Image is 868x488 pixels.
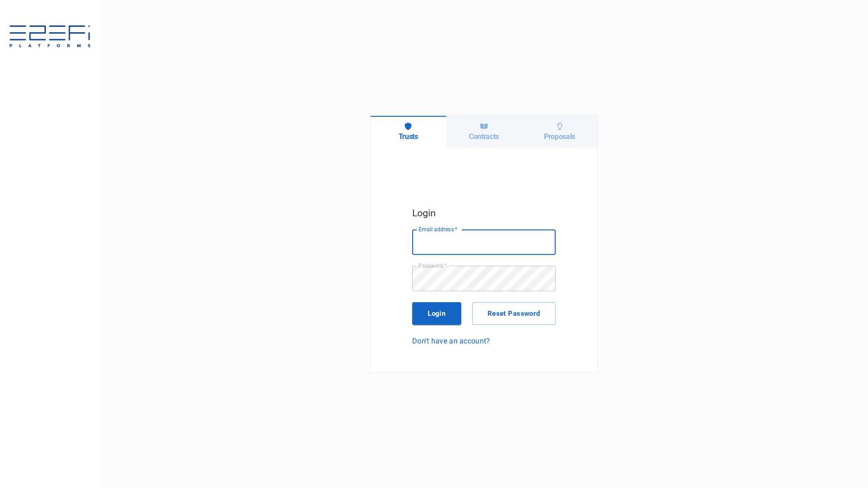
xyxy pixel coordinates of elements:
h6: Trusts [399,132,418,141]
label: Email address [419,225,458,233]
h6: Contracts [469,132,499,141]
a: Don't have an account? [412,336,556,346]
img: E2EFiPLATFORMS-7f06cbf9.svg [9,25,91,49]
button: Reset Password [472,302,556,325]
label: Password [419,262,447,269]
h5: Login [412,205,556,221]
h6: Proposals [544,132,575,141]
button: Login [412,302,461,325]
